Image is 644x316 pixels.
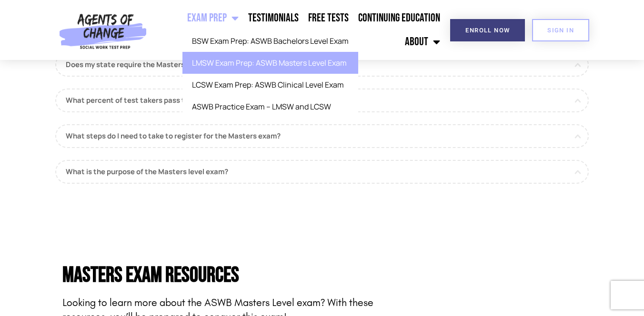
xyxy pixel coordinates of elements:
ul: Exam Prep [182,30,358,118]
h4: Masters Exam Resources [62,265,414,286]
a: LCSW Exam Prep: ASWB Clinical Level Exam [182,74,358,96]
a: What percent of test takers pass the Masters exam? [55,89,589,112]
a: About [400,30,445,54]
a: Exam Prep [182,6,243,30]
a: SIGN IN [532,19,589,41]
nav: Menu [151,6,445,54]
span: SIGN IN [547,27,574,33]
a: LMSW Exam Prep: ASWB Masters Level Exam [182,52,358,74]
span: Enroll Now [465,27,510,33]
a: BSW Exam Prep: ASWB Bachelors Level Exam [182,30,358,52]
a: Testimonials [243,6,303,30]
a: What steps do I need to take to register for the Masters exam? [55,124,589,148]
a: What is the purpose of the Masters level exam? [55,160,589,184]
a: Free Tests [303,6,353,30]
a: Continuing Education [353,6,445,30]
a: Does my state require the Masters exam? [55,53,589,77]
a: Enroll Now [450,19,525,41]
a: ASWB Practice Exam – LMSW and LCSW [182,96,358,118]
